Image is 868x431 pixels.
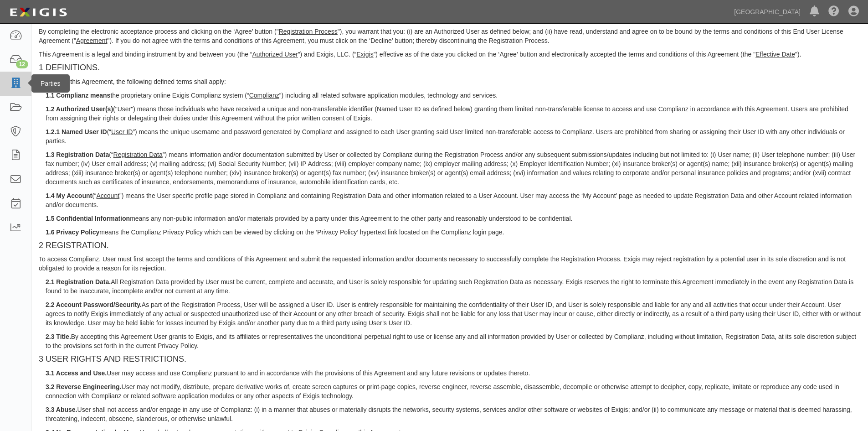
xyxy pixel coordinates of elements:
p: (“ ”) means the unique username and password generated by Complianz and assigned to each User gra... [46,127,861,145]
u: User ID [111,128,133,135]
h4: 2 REGISTRATION. [39,241,861,250]
p: means any non-public information and/or materials provided by a party under this Agreement to the... [46,214,861,223]
p: (“ ”) means information and/or documentation submitted by User or collected by Complianz during t... [46,150,861,187]
p: means the Complianz Privacy Policy which can be viewed by clicking on the ‘Privacy Policy’ hypert... [46,228,861,237]
p: To access Complianz, User must first accept the terms and conditions of this Agreement and submit... [39,254,861,273]
strong: 1.4 My Account [46,192,92,199]
strong: 2.1 Registration Data. [46,278,111,286]
h4: 1 DEFINITIONS. [39,63,861,73]
strong: 3.2 Reverse Engineering. [46,383,122,390]
p: (“ ”) means the User specific profile page stored in Complianz and containing Registration Data a... [46,191,861,209]
strong: 1.6 Privacy Policy [46,228,99,236]
p: As used in this Agreement, the following defined terms shall apply: [39,77,861,86]
i: Help Center - Complianz [828,6,839,17]
strong: 1.2 Authorized User(s) [46,105,113,113]
p: User may access and use Complianz pursuant to and in accordance with the provisions of this Agree... [46,369,861,378]
strong: 2.3 Title. [46,333,71,340]
strong: 3.1 Access and Use. [46,369,107,377]
u: Exigis [356,51,373,58]
p: the proprietary online Exigis Complianz system (“ ”) including all related software application m... [46,91,861,100]
u: Effective Date [755,51,795,58]
strong: 1.1 Complianz means [46,92,110,99]
p: User shall not access and/or engage in any use of Complianz: (i) in a manner that abuses or mater... [46,405,861,423]
p: As part of the Registration Process, User will be assigned a User ID. User is entirely responsibl... [46,300,861,327]
u: Registration Process [279,28,338,35]
strong: 1.2.1 Named User ID [46,128,107,135]
p: By accepting this Agreement User grants to Exigis, and its affiliates or representatives the unco... [46,332,861,350]
u: User [118,105,131,113]
div: Parties [31,74,70,93]
strong: 1.3 Registration Data [46,151,109,158]
p: By completing the electronic acceptance process and clicking on the ‘Agree’ button (" "), you war... [39,27,861,45]
u: Complianz [249,92,279,99]
img: logo-5460c22ac91f19d4615b14bd174203de0afe785f0fc80cf4dbbc73dc1793850b.png [7,4,70,21]
a: [GEOGRAPHIC_DATA] [729,3,805,21]
p: User may not modify, distribute, prepare derivative works of, create screen captures or print-pag... [46,382,861,400]
u: Agreement [76,37,107,44]
strong: 3.3 Abuse. [46,406,77,413]
p: (" ") means those individuals who have received a unique and non-transferable identifier (Named U... [46,104,861,123]
strong: 1.5 Confidential Information [46,215,130,222]
strong: 2.2 Account Password/Security. [46,301,142,308]
u: Authorized User [252,51,298,58]
p: All Registration Data provided by User must be current, complete and accurate, and User is solely... [46,277,861,296]
u: Registration Data [113,151,163,158]
p: This Agreement is a legal and binding instrument by and between you (the “ ”) and Exigis, LLC. (“... [39,50,861,59]
h4: 3 USER RIGHTS AND RESTRICTIONS. [39,355,861,364]
u: Account [97,192,120,199]
div: 12 [16,60,28,68]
